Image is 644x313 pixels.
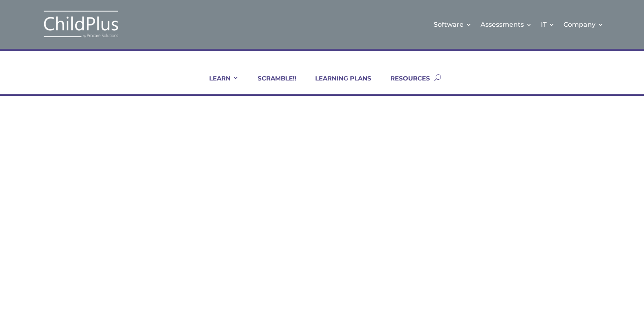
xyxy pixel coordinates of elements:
[541,8,555,41] a: IT
[305,74,371,94] a: LEARNING PLANS
[380,74,430,94] a: RESOURCES
[248,74,296,94] a: SCRAMBLE!!
[563,8,604,41] a: Company
[434,8,472,41] a: Software
[481,8,532,41] a: Assessments
[199,74,239,94] a: LEARN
